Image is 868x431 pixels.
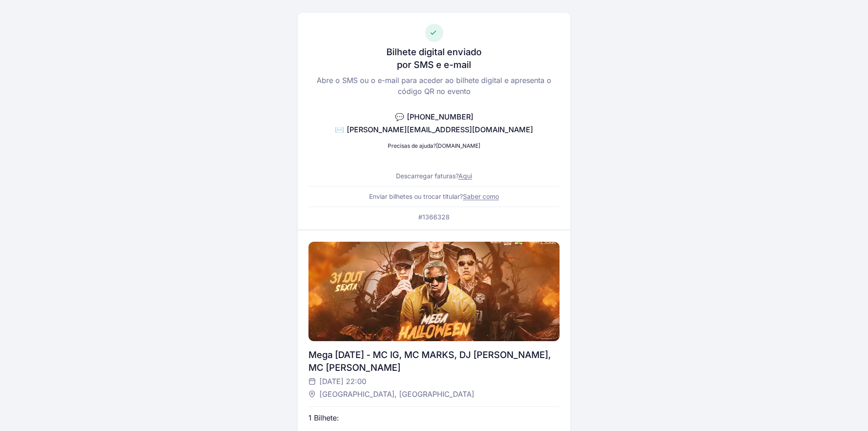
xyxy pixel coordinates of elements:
[308,75,560,97] p: Abre o SMS ou o e-mail para aceder ao bilhete digital e apresenta o código QR no evento
[386,46,482,58] h3: Bilhete digital enviado
[407,112,473,121] span: [PHONE_NUMBER]
[388,142,436,149] span: Precisas de ajuda?
[308,412,339,423] p: 1 Bilhete:
[397,58,471,71] h3: por SMS e e-mail
[436,142,480,149] a: [DOMAIN_NAME]
[458,172,472,180] a: Aqui
[395,112,404,121] span: 💬
[319,389,474,400] span: [GEOGRAPHIC_DATA], [GEOGRAPHIC_DATA]
[369,192,499,201] p: Enviar bilhetes ou trocar titular?
[319,376,366,387] span: [DATE] 22:00
[396,171,472,181] p: Descarregar faturas?
[308,348,560,374] div: Mega [DATE] - MC IG, MC MARKS, DJ [PERSON_NAME], MC [PERSON_NAME]
[463,192,499,200] a: Saber como
[418,213,450,222] p: #1366328
[347,125,533,134] span: [PERSON_NAME][EMAIL_ADDRESS][DOMAIN_NAME]
[335,125,344,134] span: ✉️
